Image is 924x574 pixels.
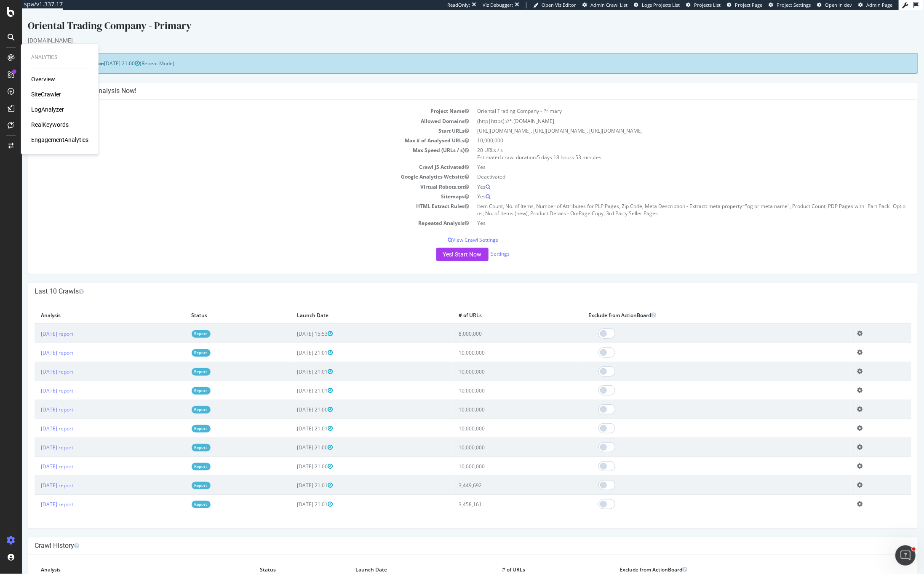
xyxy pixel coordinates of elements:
[13,152,451,162] td: Crawl JS Activated
[451,172,889,182] td: Yes
[694,2,721,8] span: Projects List
[170,434,189,441] a: Report
[451,208,889,218] td: Yes
[451,96,889,106] td: Oriental Trading Company - Primary
[451,182,889,191] td: Yes
[533,2,576,8] a: Open Viz Editor
[19,453,51,460] a: [DATE] report
[6,43,896,64] div: (Repeat Mode)
[817,2,852,8] a: Open in dev
[19,320,51,327] a: [DATE] report
[170,415,189,422] a: Report
[6,26,896,35] div: [DOMAIN_NAME]
[31,106,64,114] a: LogAnalyzer
[474,551,591,568] th: # of URLs
[13,172,451,182] td: Virtual Robots.txt
[31,75,55,84] a: Overview
[431,447,560,466] td: 10,000,000
[82,50,118,57] span: [DATE] 21:00
[431,409,560,428] td: 10,000,000
[542,2,576,8] span: Open Viz Editor
[642,2,680,8] span: Logs Projects List
[170,472,189,479] a: Report
[895,545,916,566] iframe: Intercom live chat
[19,396,51,403] a: [DATE] report
[582,2,628,8] a: Admin Crawl List
[13,191,451,208] td: HTML Extract Rules
[275,339,311,346] span: [DATE] 21:01
[431,333,560,352] td: 10,000,000
[451,106,889,116] td: (http|https)://*.[DOMAIN_NAME]
[13,277,889,286] h4: Last 10 Crawls
[170,320,189,327] a: Report
[451,125,889,135] td: 10,000,000
[275,472,311,479] span: [DATE] 21:01
[13,77,889,85] h4: Configure your New Analysis Now!
[31,121,69,129] a: RealKeywords
[431,428,560,447] td: 10,000,000
[431,371,560,390] td: 10,000,000
[275,453,311,460] span: [DATE] 21:00
[727,2,762,8] a: Project Page
[13,96,451,106] td: Project Name
[275,434,311,441] span: [DATE] 21:00
[275,396,311,403] span: [DATE] 21:00
[13,182,451,191] td: Sitemaps
[327,551,474,568] th: Launch Date
[451,116,889,125] td: [URL][DOMAIN_NAME], [URL][DOMAIN_NAME], [URL][DOMAIN_NAME]
[451,162,889,171] td: Deactivated
[170,396,189,403] a: Report
[866,2,892,8] span: Admin Page
[447,2,470,8] div: ReadOnly:
[431,314,560,333] td: 8,000,000
[515,144,580,151] span: 5 days 18 hours 53 minutes
[19,472,51,479] a: [DATE] report
[6,8,896,26] div: Oriental Trading Company - Primary
[451,135,889,152] td: 20 URLs / s Estimated crawl duration:
[858,2,892,8] a: Admin Page
[13,208,451,218] td: Repeated Analysis
[13,125,451,135] td: Max # of Analysed URLs
[19,415,51,422] a: [DATE] report
[686,2,721,8] a: Projects List
[13,226,889,233] p: View Crawl Settings
[170,339,189,346] a: Report
[777,2,811,8] span: Project Settings
[275,358,311,365] span: [DATE] 21:01
[483,2,513,8] div: Viz Debugger:
[19,434,51,441] a: [DATE] report
[451,152,889,162] td: Yes
[163,296,269,314] th: Status
[170,377,189,384] a: Report
[269,296,430,314] th: Launch Date
[431,352,560,371] td: 10,000,000
[275,415,311,422] span: [DATE] 21:01
[13,551,232,568] th: Analysis
[275,377,311,384] span: [DATE] 21:01
[590,2,628,8] span: Admin Crawl List
[13,135,451,152] td: Max Speed (URLs / s)
[19,339,51,346] a: [DATE] report
[13,531,889,540] h4: Crawl History
[170,358,189,365] a: Report
[170,491,189,498] a: Report
[31,54,88,61] div: Analytics
[13,296,163,314] th: Analysis
[31,136,88,144] a: EngagementAnalytics
[431,296,560,314] th: # of URLs
[414,238,467,251] button: Yes! Start Now
[431,485,560,504] td: 3,458,161
[769,2,811,8] a: Project Settings
[451,191,889,208] td: Item Count, No. of Items, Number of Attributes for PLP Pages, Zip Code, Meta Description - Extrac...
[13,50,82,57] strong: Next Launch Scheduled for:
[13,116,451,125] td: Start URLs
[19,491,51,498] a: [DATE] report
[232,551,328,568] th: Status
[560,296,829,314] th: Exclude from ActionBoard
[31,91,61,99] a: SiteCrawler
[13,106,451,116] td: Allowed Domains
